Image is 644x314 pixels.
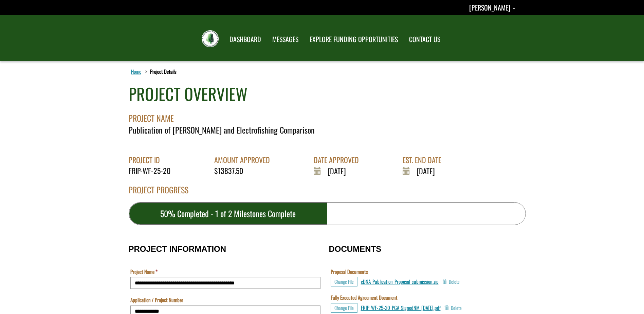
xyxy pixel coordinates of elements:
a: MESSAGES [267,31,303,48]
button: Delete [444,303,462,313]
div: $13837.50 [214,165,275,176]
h3: PROJECT INFORMATION [129,245,322,254]
a: eDNA_Publication_Proposal_submission.zip [361,278,439,285]
button: Choose File for Proposal Documents [331,277,357,286]
div: PROJECT OVERVIEW [129,82,247,106]
label: Proposal Documents [331,268,368,275]
a: EXPLORE FUNDING OPPORTUNITIES [305,31,403,48]
div: [DATE] [403,165,446,176]
div: AMOUNT APPROVED [214,155,275,165]
div: [DATE] [314,165,364,176]
li: Project Details [144,68,177,75]
img: FRIAA Submissions Portal [202,30,219,47]
span: [PERSON_NAME] [469,2,510,13]
a: CONTACT US [404,31,445,48]
label: Fully Executed Agreement Document [331,294,398,301]
input: Project Name [130,277,320,289]
a: FRIP_WF-25-20_PGA_SignedNM_[DATE].pdf [361,304,441,311]
h3: DOCUMENTS [329,245,516,254]
div: EST. END DATE [403,155,446,165]
div: PROJECT ID [129,155,176,165]
label: Project Name [130,268,158,275]
label: Application / Project Number [130,296,183,303]
button: Choose File for Fully Executed Agreement Document [331,303,357,313]
div: Publication of [PERSON_NAME] and Electrofishing Comparison [129,124,526,136]
button: Delete [442,277,460,286]
div: PROJECT NAME [129,106,526,124]
a: Nicole Marburg [469,2,515,13]
div: FRIP-WF-25-20 [129,165,176,176]
nav: Main Navigation [223,29,445,48]
a: Home [130,67,143,76]
div: 50% Completed - 1 of 2 Milestones Complete [129,203,327,225]
div: PROJECT PROGRESS [129,184,526,202]
div: DATE APPROVED [314,155,364,165]
a: DASHBOARD [224,31,266,48]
